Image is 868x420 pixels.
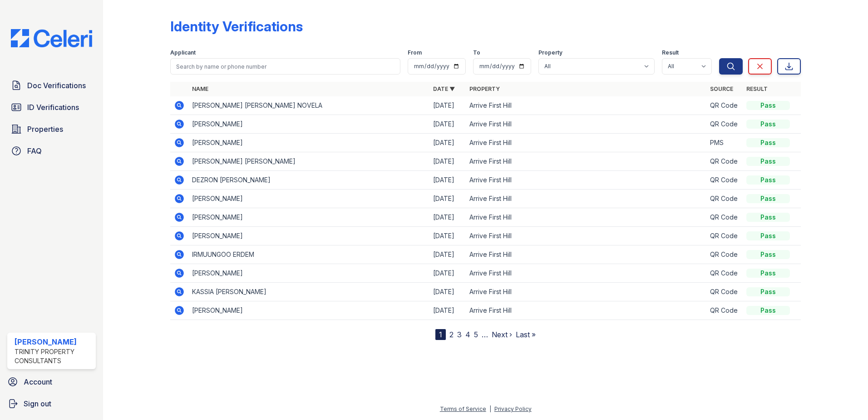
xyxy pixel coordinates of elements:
td: DEZRON [PERSON_NAME] [188,171,429,190]
td: [PERSON_NAME] [188,134,429,152]
td: [DATE] [429,245,466,264]
td: Arrive First Hill [466,152,707,171]
span: Properties [27,124,63,135]
a: 2 [449,330,454,339]
a: Sign out [4,395,99,413]
div: Pass [746,138,790,147]
td: QR Code [706,96,743,115]
td: [DATE] [429,264,466,283]
td: [DATE] [429,152,466,171]
div: Pass [746,157,790,166]
td: Arrive First Hill [466,264,707,283]
span: Sign out [24,398,51,409]
td: [DATE] [429,190,466,208]
td: QR Code [706,264,743,283]
td: [DATE] [429,301,466,320]
div: Pass [746,306,790,315]
a: Source [710,85,733,92]
a: Result [746,85,768,92]
td: [PERSON_NAME] [188,115,429,134]
td: Arrive First Hill [466,208,707,227]
td: KASSIA [PERSON_NAME] [188,283,429,301]
td: [DATE] [429,134,466,152]
td: Arrive First Hill [466,96,707,115]
label: To [473,49,480,56]
a: Name [192,85,208,92]
td: QR Code [706,190,743,208]
a: Account [4,373,99,391]
td: Arrive First Hill [466,227,707,245]
div: Identity Verifications [170,18,303,35]
td: QR Code [706,208,743,227]
a: Last » [516,330,536,339]
a: 3 [457,330,462,339]
span: Doc Verifications [27,80,86,91]
td: [DATE] [429,115,466,134]
td: [PERSON_NAME] [PERSON_NAME] NOVELA [188,96,429,115]
td: QR Code [706,227,743,245]
div: Pass [746,101,790,110]
a: Property [469,85,500,92]
td: Arrive First Hill [466,283,707,301]
label: From [408,49,422,56]
td: Arrive First Hill [466,301,707,320]
td: [PERSON_NAME] [188,227,429,245]
label: Property [538,49,562,56]
td: QR Code [706,171,743,190]
div: [PERSON_NAME] [15,336,92,347]
td: [PERSON_NAME] [188,190,429,208]
td: Arrive First Hill [466,171,707,190]
span: Account [24,376,52,387]
td: Arrive First Hill [466,115,707,134]
a: Terms of Service [440,405,486,412]
td: [PERSON_NAME] [188,264,429,283]
div: Trinity Property Consultants [15,347,92,365]
td: Arrive First Hill [466,190,707,208]
div: Pass [746,231,790,240]
div: Pass [746,194,790,203]
td: [PERSON_NAME] [188,208,429,227]
span: … [482,329,488,340]
img: CE_Logo_Blue-a8612792a0a2168367f1c8372b55b34899dd931a85d93a1a3d3e32e68fde9ad4.png [4,29,99,47]
a: Privacy Policy [494,405,532,412]
a: Date ▼ [433,85,455,92]
td: [DATE] [429,171,466,190]
div: 1 [435,329,446,340]
a: Doc Verifications [7,76,96,95]
a: Next › [492,330,512,339]
td: [DATE] [429,227,466,245]
div: Pass [746,175,790,185]
td: [DATE] [429,96,466,115]
a: Properties [7,120,96,138]
span: ID Verifications [27,102,79,113]
div: Pass [746,250,790,259]
a: ID Verifications [7,98,96,116]
div: Pass [746,269,790,278]
td: QR Code [706,245,743,264]
td: QR Code [706,283,743,301]
a: FAQ [7,142,96,160]
td: [PERSON_NAME] [188,301,429,320]
label: Applicant [170,49,196,56]
td: QR Code [706,115,743,134]
div: | [489,405,491,412]
td: [DATE] [429,283,466,301]
a: 5 [474,330,478,339]
td: QR Code [706,152,743,171]
div: Pass [746,213,790,222]
input: Search by name or phone number [170,58,400,75]
td: IRMUUNGOO ERDEM [188,245,429,264]
td: [DATE] [429,208,466,227]
td: QR Code [706,301,743,320]
td: Arrive First Hill [466,245,707,264]
a: 4 [465,330,470,339]
div: Pass [746,120,790,129]
td: Arrive First Hill [466,134,707,152]
label: Result [662,49,679,56]
td: PMS [706,134,743,152]
td: [PERSON_NAME] [PERSON_NAME] [188,152,429,171]
div: Pass [746,287,790,296]
span: FAQ [27,145,42,156]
